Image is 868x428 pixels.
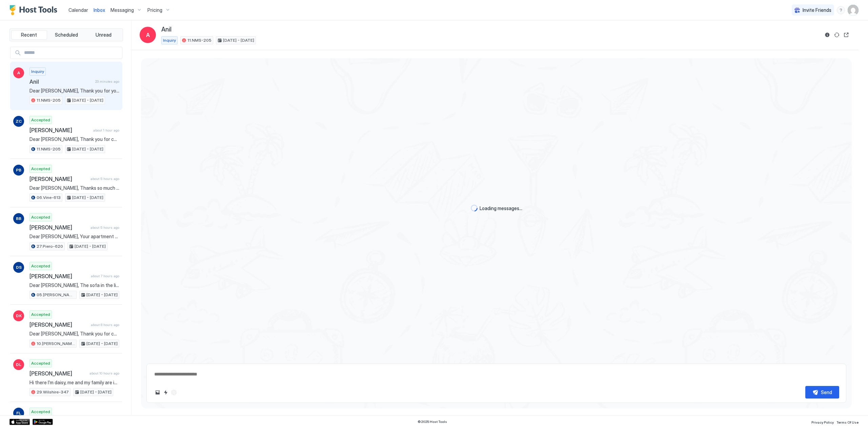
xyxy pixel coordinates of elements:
span: about 1 hour ago [93,128,119,133]
input: Input Field [21,47,122,59]
span: [DATE] - [DATE] [75,243,106,249]
span: Terms Of Use [836,420,859,424]
span: 06.Vine-613 [37,195,61,201]
span: Inquiry [31,68,44,75]
span: [PERSON_NAME] [29,176,88,182]
span: DS [16,264,22,270]
button: Scheduled [48,30,84,40]
span: [DATE] - [DATE] [72,97,103,103]
span: Invite Friends [803,7,831,13]
span: 29.Wilshire-347 [37,389,69,395]
span: [PERSON_NAME] [29,224,88,231]
span: Privacy Policy [811,420,834,424]
div: Send [821,389,832,396]
span: A [17,70,20,76]
span: Inbox [94,7,105,13]
a: Host Tools Logo [9,5,60,15]
div: User profile [848,5,859,16]
span: Dear [PERSON_NAME], Thank you for your message! We have a contactless check-in process, so you’ll... [29,88,119,94]
span: [PERSON_NAME] [29,273,88,280]
span: Recent [21,32,37,38]
span: Inquiry [163,37,176,43]
div: loading [471,205,478,211]
span: Accepted [31,263,50,269]
span: Loading messages... [480,205,522,211]
span: Anil [161,26,171,34]
span: Dear [PERSON_NAME], Your apartment will be sparkling clean and ready for you by 3 PM as requested... [29,233,119,240]
button: Send [805,386,839,399]
span: Dear [PERSON_NAME], Thank you for choosing to stay at our apartment. 📅 I’d like to confirm your r... [29,331,119,337]
span: about 10 hours ago [89,371,119,375]
span: 10.[PERSON_NAME]-203 [37,341,75,347]
span: Unread [96,32,112,38]
span: ZC [16,118,22,124]
span: [DATE] - [DATE] [223,37,254,43]
span: DL [16,362,21,368]
span: Calendar [68,7,88,13]
span: FL [16,410,21,416]
span: Hi there I’m daisy, me and my family are in love with your place! We are looking for staying in y... [29,380,119,386]
span: about 5 hours ago [90,225,119,230]
span: A [146,31,150,39]
span: DK [16,313,22,319]
a: Calendar [68,6,88,14]
a: Terms Of Use [836,418,859,425]
a: Privacy Policy [811,418,834,425]
span: Dear [PERSON_NAME], Thank you for choosing to stay at our apartment. 📅 I’d like to confirm your r... [29,136,119,142]
span: BB [16,216,21,222]
span: 23 minutes ago [95,79,119,84]
span: [DATE] - [DATE] [72,146,103,152]
span: [PERSON_NAME] [29,127,90,134]
span: about 5 hours ago [90,177,119,181]
button: Quick reply [162,388,170,396]
button: Unread [85,30,121,40]
span: Dear [PERSON_NAME], Thanks so much for your understanding! Early parking depends on availability,... [29,185,119,191]
span: about 8 hours ago [91,323,119,327]
span: [PERSON_NAME] [29,321,88,328]
a: Inbox [94,6,105,14]
span: [PERSON_NAME] [29,370,87,377]
button: Recent [11,30,47,40]
button: Sync reservation [833,31,841,39]
span: Accepted [31,117,50,123]
span: [DATE] - [DATE] [80,389,112,395]
button: Reservation information [823,31,831,39]
div: menu [837,6,845,14]
button: Open reservation [842,31,850,39]
span: Accepted [31,360,50,366]
span: 11.NMS-205 [37,97,61,103]
span: Messaging [110,7,134,13]
a: App Store [9,419,30,425]
span: PB [16,167,21,173]
span: Dear [PERSON_NAME], The sofa in the living room is large enough to be used as a bed, and many of ... [29,282,119,288]
span: [DATE] - [DATE] [86,341,118,347]
button: Upload image [154,388,162,396]
a: Google Play Store [33,419,53,425]
span: about 7 hours ago [91,274,119,278]
span: Accepted [31,214,50,220]
div: tab-group [9,28,123,41]
span: 27.Piero-620 [37,243,63,249]
span: [DATE] - [DATE] [86,292,118,298]
span: Pricing [147,7,162,13]
span: Anil [29,78,93,85]
span: Accepted [31,311,50,318]
span: 11.NMS-205 [187,37,211,43]
span: 11.NMS-205 [37,146,61,152]
span: Scheduled [55,32,78,38]
span: 05.[PERSON_NAME]-617 [37,292,75,298]
span: Accepted [31,409,50,415]
span: © 2025 Host Tools [418,420,447,424]
span: [DATE] - [DATE] [72,195,103,201]
span: Accepted [31,166,50,172]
